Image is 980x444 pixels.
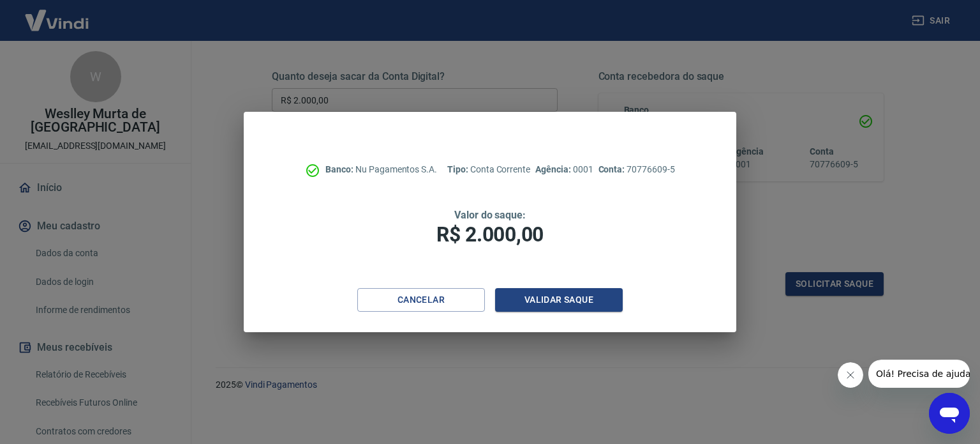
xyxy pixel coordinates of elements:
span: Tipo: [447,164,470,174]
span: Conta: [598,164,627,174]
p: Nu Pagamentos S.A. [325,163,437,176]
span: Olá! Precisa de ajuda? [8,9,107,19]
span: Banco: [325,164,355,174]
p: 0001 [535,163,593,176]
button: Validar saque [495,288,623,312]
span: Agência: [535,164,573,174]
p: 70776609-5 [598,163,675,176]
span: Valor do saque: [454,209,526,221]
button: Cancelar [357,288,485,312]
p: Conta Corrente [447,163,530,176]
iframe: Fechar mensagem [838,362,863,388]
iframe: Mensagem da empresa [868,360,970,388]
iframe: Botão para abrir a janela de mensagens [929,393,970,434]
span: R$ 2.000,00 [436,222,544,247]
